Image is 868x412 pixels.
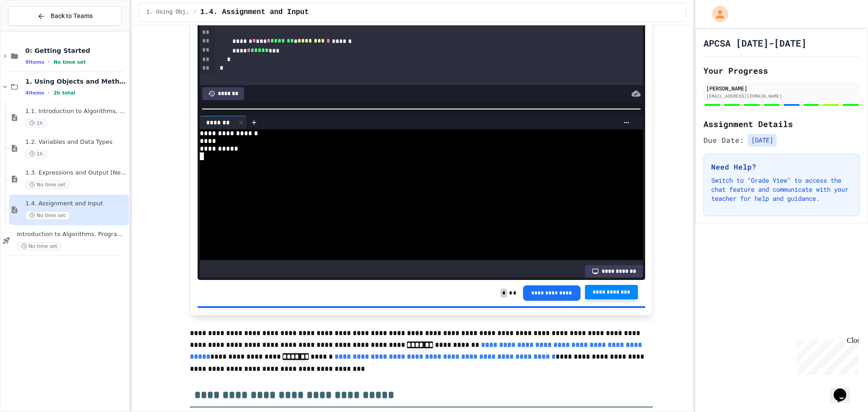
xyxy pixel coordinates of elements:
h2: Assignment Details [703,118,860,130]
span: • [48,58,50,66]
span: No time set [53,59,86,65]
div: Chat with us now!Close [4,4,62,57]
div: [EMAIL_ADDRESS][DOMAIN_NAME] [706,93,857,99]
span: 1.1. Introduction to Algorithms, Programming, and Compilers [25,108,127,115]
p: Switch to "Grade View" to access the chat feature and communicate with your teacher for help and ... [711,176,852,203]
iframe: chat widget [793,336,859,375]
iframe: chat widget [830,376,859,403]
span: 1h [25,150,47,158]
span: 1h [25,119,47,128]
span: 1. Using Objects and Methods [146,9,190,16]
h2: Your Progress [703,64,860,77]
span: 9 items [25,59,44,65]
span: 0: Getting Started [25,47,127,55]
h3: Need Help? [711,161,852,172]
div: [PERSON_NAME] [706,84,857,92]
span: 1.4. Assignment and Input [200,7,309,18]
span: No time set [25,211,70,220]
span: • [48,89,50,96]
span: 4 items [25,90,44,96]
span: Back to Teams [51,11,93,21]
h1: APCSA [DATE]-[DATE] [703,37,807,49]
span: / [193,9,197,16]
span: Due Date: [703,135,744,146]
span: 1.2. Variables and Data Types [25,138,127,146]
span: 1. Using Objects and Methods [25,77,127,85]
span: Introduction to Algorithms, Programming, and Compilers [17,231,127,238]
span: 1.4. Assignment and Input [25,200,127,208]
button: Back to Teams [8,6,122,26]
span: 1.3. Expressions and Output [New] [25,169,127,177]
div: My Account [703,4,731,24]
span: [DATE] [748,134,777,147]
span: No time set [17,242,61,251]
span: 2h total [53,90,75,96]
span: No time set [25,180,70,189]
